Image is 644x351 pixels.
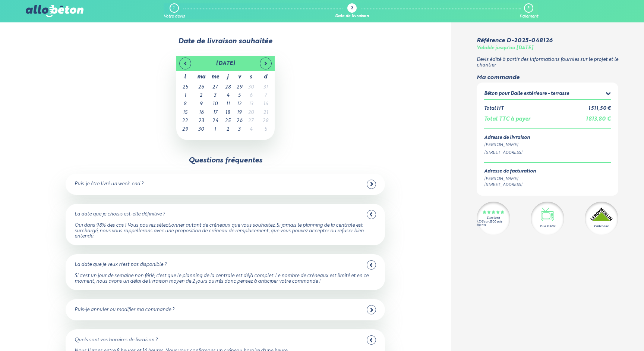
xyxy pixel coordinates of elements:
a: 2 Date de livraison [335,3,369,19]
div: 1 [173,6,174,11]
td: 16 [194,109,208,117]
div: Puis-je annuler ou modifier ma commande ? [75,307,174,313]
td: 27 [245,117,257,125]
td: 25 [222,117,234,125]
div: 4.7/5 sur 2300 avis clients [477,220,510,227]
td: 4 [222,91,234,100]
div: Total HT [484,106,503,112]
div: Date de livraison souhaitée [26,37,425,46]
div: Référence D-2025-048126 [477,37,552,44]
p: Devis édité à partir des informations fournies sur le projet et le chantier [477,57,618,68]
div: [STREET_ADDRESS] [484,182,536,188]
div: 2 [351,6,353,11]
div: Partenaire [594,224,609,229]
td: 30 [245,83,257,92]
div: Vu à la télé [540,224,555,229]
th: s [245,71,257,83]
span: 1 813,80 € [586,117,611,122]
td: 3 [208,91,222,100]
div: Puis-je être livré un week-end ? [75,181,143,187]
td: 17 [208,109,222,117]
div: Valable jusqu'au [DATE] [477,46,533,51]
iframe: Help widget launcher [578,322,636,343]
div: Paiement [520,14,538,19]
div: Questions fréquentes [189,156,262,165]
div: Ma commande [477,74,618,81]
td: 23 [194,117,208,125]
img: allobéton [26,5,83,17]
td: 2 [194,91,208,100]
td: 5 [234,91,245,100]
td: 1 [176,91,194,100]
div: Votre devis [164,14,185,19]
td: 18 [222,109,234,117]
td: 8 [176,100,194,109]
td: 22 [176,117,194,125]
div: [PERSON_NAME] [484,176,536,182]
td: 11 [222,100,234,109]
td: 2 [222,125,234,134]
div: La date que je choisis est-elle définitive ? [75,212,165,217]
td: 3 [234,125,245,134]
td: 1 [208,125,222,134]
td: 7 [257,91,275,100]
div: Adresse de facturation [484,169,536,174]
td: 15 [176,109,194,117]
th: me [208,71,222,83]
td: 29 [234,83,245,92]
div: Oui dans 98% des cas ! Vous pouvez sélectionner autant de créneaux que vous souhaitez. Si jamais ... [75,223,376,239]
td: 20 [245,109,257,117]
div: La date que je veux n'est pas disponible ? [75,262,167,268]
div: [STREET_ADDRESS] [484,150,611,156]
td: 25 [176,83,194,92]
div: 1 511,50 € [588,106,611,112]
td: 10 [208,100,222,109]
td: 27 [208,83,222,92]
a: 3 Paiement [520,3,538,19]
td: 31 [257,83,275,92]
td: 12 [234,100,245,109]
div: Quels sont vos horaires de livraison ? [75,338,158,343]
td: 19 [234,109,245,117]
div: Adresse de livraison [484,135,611,141]
th: ma [194,71,208,83]
div: Date de livraison [335,14,369,19]
th: [DATE] [194,56,257,71]
th: l [176,71,194,83]
summary: Béton pour Dalle extérieure - terrasse [484,90,611,99]
div: 3 [527,6,529,11]
td: 30 [194,125,208,134]
a: 1 Votre devis [164,3,185,19]
th: v [234,71,245,83]
td: 29 [176,125,194,134]
div: Excellent [487,217,500,220]
td: 6 [245,91,257,100]
td: 14 [257,100,275,109]
td: 4 [245,125,257,134]
div: [PERSON_NAME] [484,142,611,148]
th: j [222,71,234,83]
td: 26 [194,83,208,92]
div: Si c'est un jour de semaine non férié, c'est que le planning de la centrale est déjà complet. Le ... [75,273,376,284]
td: 9 [194,100,208,109]
div: Total TTC à payer [484,116,530,122]
td: 28 [257,117,275,125]
div: Béton pour Dalle extérieure - terrasse [484,91,569,97]
td: 5 [257,125,275,134]
th: d [257,71,275,83]
td: 28 [222,83,234,92]
td: 13 [245,100,257,109]
td: 24 [208,117,222,125]
td: 21 [257,109,275,117]
td: 26 [234,117,245,125]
